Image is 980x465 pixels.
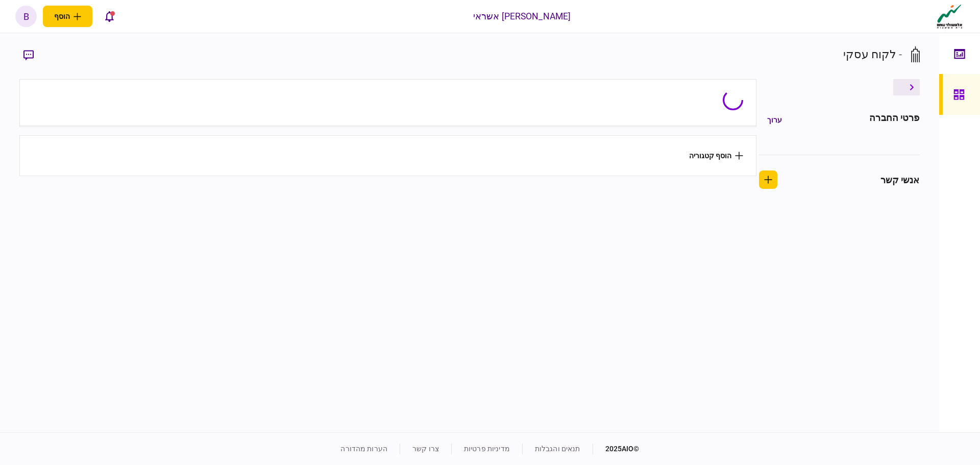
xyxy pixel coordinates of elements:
button: פתח רשימת התראות [99,6,120,27]
div: © 2025 AIO [593,444,640,454]
div: - לקוח עסקי [843,46,902,63]
div: פרטי החברה [869,111,919,129]
button: ערוך [759,111,790,129]
button: הוסף קטגוריה [689,152,743,160]
a: תנאים והגבלות [535,445,580,453]
a: צרו קשר [412,445,439,453]
a: הערות מהדורה [340,445,387,453]
a: מדיניות פרטיות [464,445,510,453]
img: client company logo [935,4,965,29]
button: פתח תפריט להוספת לקוח [43,6,92,27]
div: אנשי קשר [880,173,920,187]
div: [PERSON_NAME] אשראי [473,10,571,23]
button: b [15,6,37,27]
